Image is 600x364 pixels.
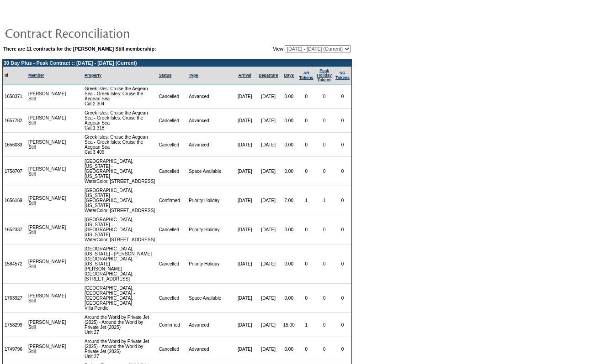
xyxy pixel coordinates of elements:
[335,71,350,80] a: SGTokens
[157,109,187,133] td: Cancelled
[297,337,315,361] td: 0
[315,186,334,215] td: 1
[159,73,172,78] a: Status
[334,313,351,337] td: 0
[3,313,27,337] td: 1758299
[281,109,297,133] td: 0.00
[157,284,187,313] td: Cancelled
[27,157,68,186] td: [PERSON_NAME] Still
[27,84,68,109] td: [PERSON_NAME] Still
[83,284,157,313] td: [GEOGRAPHIC_DATA], [GEOGRAPHIC_DATA] - [GEOGRAPHIC_DATA], [GEOGRAPHIC_DATA] Villa Pendio
[256,244,281,284] td: [DATE]
[299,71,313,80] a: ARTokens
[3,186,27,215] td: 1656169
[27,313,68,337] td: [PERSON_NAME] Still
[256,84,281,109] td: [DATE]
[189,73,198,78] a: Type
[297,133,315,157] td: 0
[315,109,334,133] td: 0
[256,186,281,215] td: [DATE]
[297,244,315,284] td: 0
[234,45,351,52] td: View:
[334,284,351,313] td: 0
[233,84,256,109] td: [DATE]
[187,313,233,337] td: Advanced
[157,157,187,186] td: Cancelled
[233,337,256,361] td: [DATE]
[315,215,334,244] td: 0
[233,284,256,313] td: [DATE]
[315,157,334,186] td: 0
[297,109,315,133] td: 0
[83,84,157,109] td: Greek Isles: Cruise the Aegean Sea - Greek Isles: Cruise the Aegean Sea Cat 2 304
[3,215,27,244] td: 1652337
[256,215,281,244] td: [DATE]
[83,157,157,186] td: [GEOGRAPHIC_DATA], [US_STATE] - [GEOGRAPHIC_DATA], [US_STATE] WaterColor, [STREET_ADDRESS]
[297,313,315,337] td: 1
[3,67,27,84] td: Id
[187,133,233,157] td: Advanced
[157,186,187,215] td: Confirmed
[187,157,233,186] td: Space Available
[27,284,68,313] td: [PERSON_NAME] Still
[157,244,187,284] td: Cancelled
[83,215,157,244] td: [GEOGRAPHIC_DATA], [US_STATE] - [GEOGRAPHIC_DATA], [US_STATE] WaterColor, [STREET_ADDRESS]
[233,215,256,244] td: [DATE]
[3,59,351,67] td: 30 Day Plus - Peak Contract :: [DATE] - [DATE] (Current)
[334,157,351,186] td: 0
[187,109,233,133] td: Advanced
[281,337,297,361] td: 0.00
[256,284,281,313] td: [DATE]
[83,244,157,284] td: [GEOGRAPHIC_DATA], [US_STATE] - [PERSON_NAME][GEOGRAPHIC_DATA], [US_STATE] [PERSON_NAME][GEOGRAPH...
[187,84,233,109] td: Advanced
[297,84,315,109] td: 0
[256,109,281,133] td: [DATE]
[297,186,315,215] td: 1
[315,244,334,284] td: 0
[27,186,68,215] td: [PERSON_NAME] Still
[3,244,27,284] td: 1584572
[297,284,315,313] td: 0
[233,109,256,133] td: [DATE]
[3,337,27,361] td: 1749796
[83,186,157,215] td: [GEOGRAPHIC_DATA], [US_STATE] - [GEOGRAPHIC_DATA], [US_STATE] WaterColor, [STREET_ADDRESS]
[187,337,233,361] td: Advanced
[334,109,351,133] td: 0
[83,133,157,157] td: Greek Isles: Cruise the Aegean Sea - Greek Isles: Cruise the Aegean Sea Cat 3 409
[187,284,233,313] td: Space Available
[187,215,233,244] td: Priority Holiday
[27,337,68,361] td: [PERSON_NAME] Still
[315,133,334,157] td: 0
[187,244,233,284] td: Priority Holiday
[317,68,332,82] a: Peak HolidayTokens
[256,133,281,157] td: [DATE]
[281,313,297,337] td: 15.00
[233,186,256,215] td: [DATE]
[315,84,334,109] td: 0
[281,157,297,186] td: 0.00
[284,73,294,78] a: Days
[157,337,187,361] td: Cancelled
[256,313,281,337] td: [DATE]
[3,284,27,313] td: 1763927
[83,109,157,133] td: Greek Isles: Cruise the Aegean Sea - Greek Isles: Cruise the Aegean Sea Cat 1 318
[157,313,187,337] td: Confirmed
[3,46,156,52] b: There are 11 contracts for the [PERSON_NAME] Still membership:
[297,157,315,186] td: 0
[259,73,278,78] a: Departure
[3,157,27,186] td: 1758707
[315,313,334,337] td: 0
[83,337,157,361] td: Around the World by Private Jet (2025) - Around the World by Private Jet (2025) Unit 27
[281,215,297,244] td: 0.00
[281,244,297,284] td: 0.00
[85,73,101,78] a: Property
[281,186,297,215] td: 7.00
[157,133,187,157] td: Cancelled
[27,109,68,133] td: [PERSON_NAME] Still
[27,215,68,244] td: [PERSON_NAME] Still
[334,84,351,109] td: 0
[281,284,297,313] td: 0.00
[5,24,187,42] img: pgTtlContractReconciliation.gif
[238,73,251,78] a: Arrival
[315,337,334,361] td: 0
